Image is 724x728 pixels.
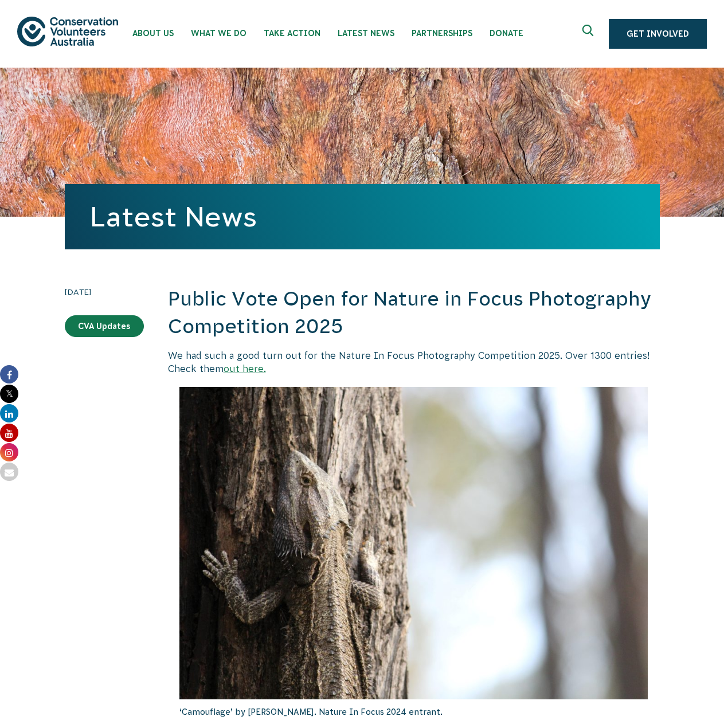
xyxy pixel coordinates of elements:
a: Get Involved [609,19,707,49]
span: Partnerships [412,29,472,38]
p: We had such a good turn out for the Nature In Focus Photography Competition 2025. Over 1300 entri... [168,349,660,375]
span: Take Action [264,29,320,38]
span: Expand search box [582,25,597,43]
time: [DATE] [65,285,144,298]
img: logo.svg [17,17,118,46]
a: out here. [224,363,266,374]
a: CVA Updates [65,315,144,337]
span: About Us [132,29,174,38]
span: What We Do [191,29,246,38]
span: Latest News [338,29,394,38]
p: ‘Camouflage’ by [PERSON_NAME]. Nature In Focus 2024 entrant. [179,699,648,725]
h2: Public Vote Open for Nature in Focus Photography Competition 2025 [168,285,660,340]
button: Expand search box Close search box [576,20,603,48]
span: Donate [490,29,523,38]
a: Latest News [90,201,257,232]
